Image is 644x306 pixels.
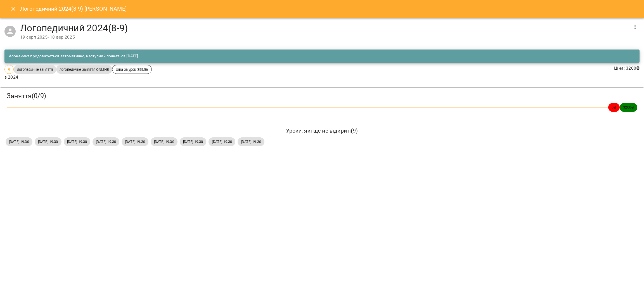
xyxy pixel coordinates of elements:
[20,4,127,13] h6: Логопедичний 2024(8-9) [PERSON_NAME]
[620,105,637,110] span: 3200 ₴
[20,22,628,34] h4: Логопедичний 2024(8-9)
[122,139,148,144] span: [DATE] 19:30
[4,74,152,81] p: з 2024
[180,139,207,144] span: [DATE] 19:30
[56,67,112,72] span: логопедичне заняття ONLINE
[209,139,235,144] span: [DATE] 19:30
[614,65,640,72] p: Ціна : 3200 ₴
[6,126,638,135] h6: Уроки, які ще не відкриті ( 9 )
[7,2,20,16] button: Close
[20,34,628,41] div: 19 серп 2025 - 18 вер 2025
[14,67,56,72] span: логопедичне заняття
[35,139,61,144] span: [DATE] 19:30
[608,105,620,110] span: 0 ₴
[9,51,138,61] div: Абонемент продовжується автоматично, наступний почнеться [DATE]
[6,139,32,144] span: [DATE] 19:30
[64,139,91,144] span: [DATE] 19:30
[112,67,151,72] span: Ціна за урок 355.56
[7,92,637,100] h3: Заняття ( 0 / 9 )
[5,67,13,72] span: 9
[238,139,264,144] span: [DATE] 19:30
[93,139,119,144] span: [DATE] 19:30
[151,139,177,144] span: [DATE] 19:30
